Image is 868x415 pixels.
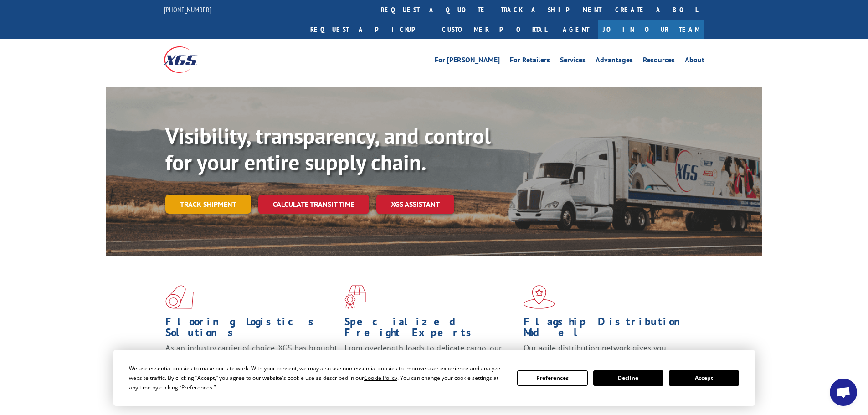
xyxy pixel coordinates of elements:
div: Open chat [830,379,857,406]
a: About [685,56,704,67]
a: Join Our Team [598,20,704,39]
a: Customer Portal [435,20,554,39]
span: Our agile distribution network gives you nationwide inventory management on demand. [524,343,691,364]
button: Decline [593,370,663,386]
a: Advantages [596,56,633,67]
a: Request a pickup [303,20,435,39]
a: [PHONE_NUMBER] [164,5,211,14]
img: xgs-icon-flagship-distribution-model-red [524,285,555,309]
a: Resources [643,56,675,67]
button: Preferences [517,370,587,386]
a: For Retailers [510,56,550,67]
img: xgs-icon-total-supply-chain-intelligence-red [165,285,194,309]
img: xgs-icon-focused-on-flooring-red [344,285,366,309]
p: From overlength loads to delicate cargo, our experienced staff knows the best way to move your fr... [344,343,517,383]
button: Accept [669,370,739,386]
b: Visibility, transparency, and control for your entire supply chain. [165,122,491,176]
a: Services [560,56,586,67]
a: For [PERSON_NAME] [435,56,500,67]
h1: Flagship Distribution Model [524,316,696,343]
span: Preferences [181,384,212,391]
a: XGS ASSISTANT [376,195,454,214]
h1: Flooring Logistics Solutions [165,316,338,343]
div: Cookie Consent Prompt [113,350,755,406]
a: Track shipment [165,195,251,214]
span: As an industry carrier of choice, XGS has brought innovation and dedication to flooring logistics... [165,343,337,375]
a: Calculate transit time [258,195,369,214]
h1: Specialized Freight Experts [344,316,517,343]
a: Agent [554,20,598,39]
div: We use essential cookies to make our site work. With your consent, we may also use non-essential ... [129,364,506,392]
span: Cookie Policy [364,374,397,382]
